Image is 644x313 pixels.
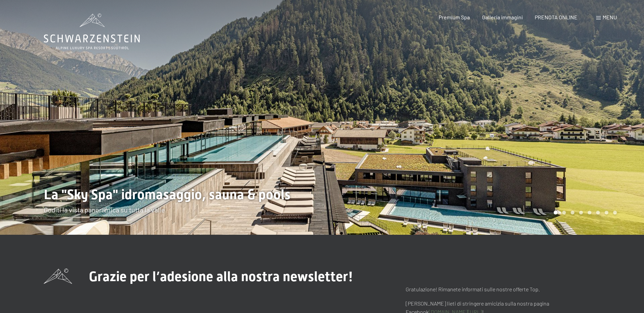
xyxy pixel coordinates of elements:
[551,211,617,214] div: Carousel Pagination
[554,211,557,214] div: Carousel Page 1 (Current Slide)
[535,14,577,20] a: PRENOTA ONLINE
[89,269,353,285] span: Grazie per l’adesione alla nostra newsletter!
[613,211,617,214] div: Carousel Page 8
[605,211,608,214] div: Carousel Page 7
[579,211,583,214] div: Carousel Page 4
[603,14,617,20] span: Menu
[596,211,600,214] div: Carousel Page 6
[571,211,574,214] div: Carousel Page 3
[562,211,566,214] div: Carousel Page 2
[482,14,523,20] a: Galleria immagini
[406,285,601,294] p: Gratulazione! Rimanete informati sulle nostre offerte Top.
[588,211,591,214] div: Carousel Page 5
[439,14,470,20] a: Premium Spa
